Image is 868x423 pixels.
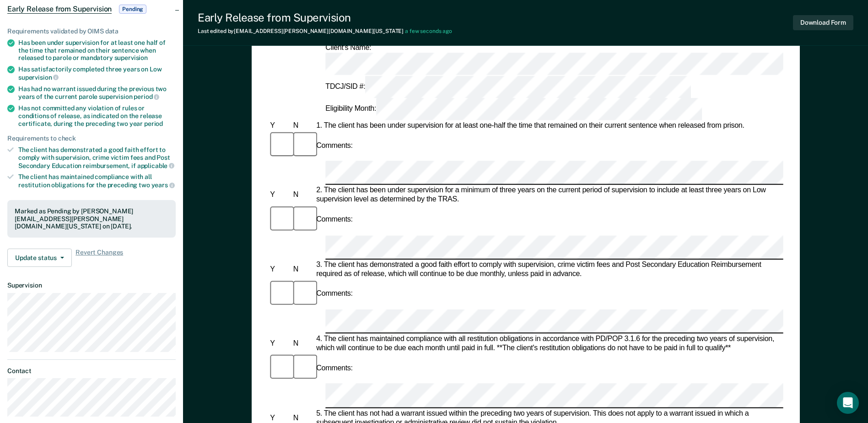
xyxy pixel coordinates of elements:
[7,135,176,142] div: Requirements to check
[7,5,112,14] span: Early Release from Supervision
[314,290,355,299] div: Comments:
[323,76,693,98] div: TDCJ/SID #:
[405,28,452,34] span: a few seconds ago
[314,215,355,224] div: Comments:
[291,191,314,200] div: N
[291,265,314,274] div: N
[268,191,291,200] div: Y
[18,74,59,81] span: supervision
[323,98,704,120] div: Eligibility Month:
[7,27,176,35] div: Requirements validated by OIMS data
[314,260,783,279] div: 3. The client has demonstrated a good faith effort to comply with supervision, crime victim fees ...
[18,39,176,62] div: Has been under supervision for at least one half of the time that remained on their sentence when...
[7,249,72,267] button: Update status
[268,265,291,274] div: Y
[15,207,168,230] div: Marked as Pending by [PERSON_NAME][EMAIL_ADDRESS][PERSON_NAME][DOMAIN_NAME][US_STATE] on [DATE].
[268,121,291,130] div: Y
[7,282,176,289] dt: Supervision
[18,146,176,169] div: The client has demonstrated a good faith effort to comply with supervision, crime victim fees and...
[119,5,146,14] span: Pending
[268,339,291,348] div: Y
[144,120,163,127] span: period
[134,93,159,100] span: period
[314,364,355,373] div: Comments:
[18,104,176,127] div: Has not committed any violation of rules or conditions of release, as indicated on the release ce...
[198,28,452,34] div: Last edited by [EMAIL_ADDRESS][PERSON_NAME][DOMAIN_NAME][US_STATE]
[314,335,783,353] div: 4. The client has maintained compliance with all restitution obligations in accordance with PD/PO...
[18,173,176,189] div: The client has maintained compliance with all restitution obligations for the preceding two
[314,186,783,205] div: 2. The client has been under supervision for a minimum of three years on the current period of su...
[18,85,176,101] div: Has had no warrant issued during the previous two years of the current parole supervision
[18,65,176,81] div: Has satisfactorily completed three years on Low
[198,11,452,24] div: Early Release from Supervision
[114,54,148,61] span: supervision
[793,15,853,30] button: Download Form
[291,413,314,423] div: N
[291,339,314,348] div: N
[7,367,176,375] dt: Contact
[137,162,174,169] span: applicable
[291,121,314,130] div: N
[837,392,859,414] div: Open Intercom Messenger
[151,181,175,189] span: years
[314,141,355,150] div: Comments:
[314,121,783,130] div: 1. The client has been under supervision for at least one-half the time that remained on their cu...
[268,413,291,423] div: Y
[75,249,123,267] span: Revert Changes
